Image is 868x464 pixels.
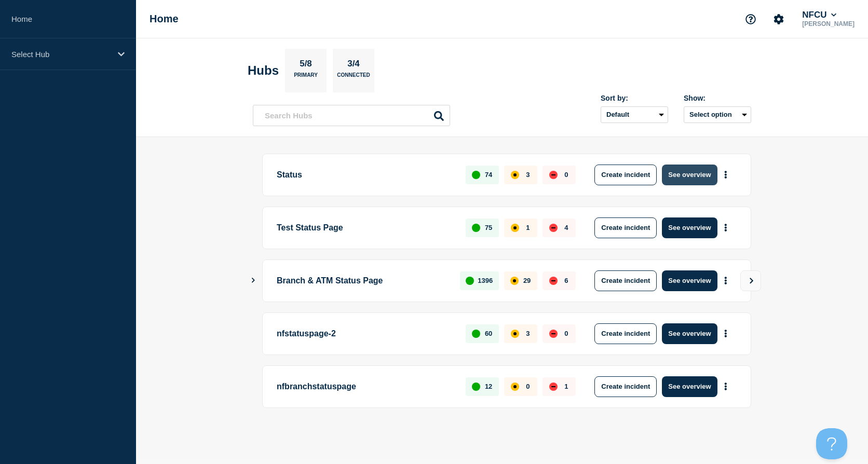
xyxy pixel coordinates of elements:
[253,105,450,126] input: Search Hubs
[549,383,558,391] div: down
[549,224,558,232] div: down
[277,323,454,344] p: nfstatuspage-2
[719,377,733,396] button: More actions
[740,270,761,291] button: View
[719,324,733,343] button: More actions
[601,94,668,102] div: Sort by:
[684,106,751,123] button: Select option
[485,330,492,337] p: 60
[719,271,733,290] button: More actions
[662,165,717,185] button: See overview
[466,277,474,285] div: up
[601,106,668,123] select: Sort by
[800,10,838,20] button: NFCU
[662,270,717,291] button: See overview
[485,224,492,231] p: 75
[684,94,751,102] div: Show:
[662,323,717,344] button: See overview
[277,376,454,397] p: nfbranchstatuspage
[662,217,717,238] button: See overview
[248,63,279,78] h2: Hubs
[344,59,364,72] p: 3/4
[526,224,530,231] p: 1
[523,277,531,284] p: 29
[337,72,370,83] p: Connected
[719,165,733,184] button: More actions
[564,330,568,337] p: 0
[472,383,480,391] div: up
[472,224,480,232] div: up
[485,383,492,390] p: 12
[594,165,657,185] button: Create incident
[526,330,530,337] p: 3
[485,171,492,179] p: 74
[594,217,657,238] button: Create incident
[594,270,657,291] button: Create incident
[564,277,568,284] p: 6
[251,277,256,284] button: Show Connected Hubs
[719,218,733,237] button: More actions
[277,270,448,291] p: Branch & ATM Status Page
[564,171,568,179] p: 0
[740,8,762,30] button: Support
[277,217,454,238] p: Test Status Page
[511,383,519,391] div: affected
[816,428,847,459] iframe: Help Scout Beacon - Open
[472,330,480,338] div: up
[662,376,717,397] button: See overview
[510,277,519,285] div: affected
[511,330,519,338] div: affected
[526,383,530,390] p: 0
[594,376,657,397] button: Create incident
[511,224,519,232] div: affected
[277,165,454,185] p: Status
[549,171,558,179] div: down
[768,8,790,30] button: Account settings
[478,277,493,284] p: 1396
[296,59,316,72] p: 5/8
[564,383,568,390] p: 1
[526,171,530,179] p: 3
[472,171,480,179] div: up
[511,171,519,179] div: affected
[564,224,568,231] p: 4
[594,323,657,344] button: Create incident
[11,50,111,59] p: Select Hub
[800,20,857,28] p: [PERSON_NAME]
[150,13,179,25] h1: Home
[294,72,318,83] p: Primary
[549,330,558,338] div: down
[549,277,558,285] div: down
